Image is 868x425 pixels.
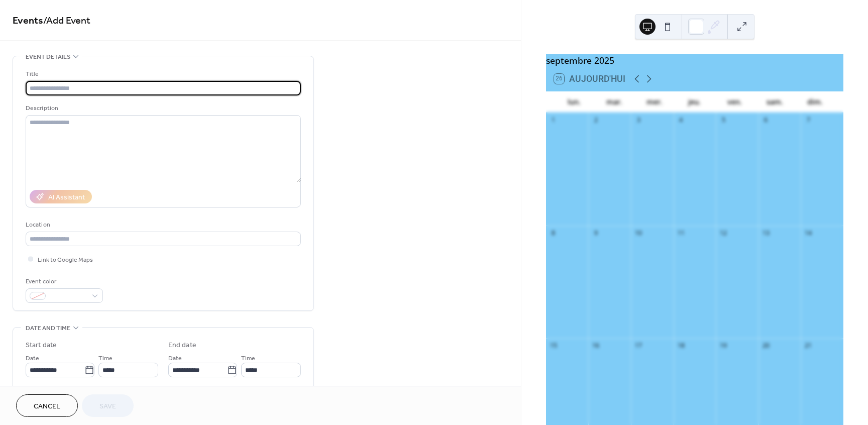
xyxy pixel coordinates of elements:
[98,353,113,364] span: Time
[677,229,685,237] div: 11
[546,54,843,67] div: septembre 2025
[43,11,90,31] span: / Add Event
[26,52,70,62] span: Event details
[26,276,101,287] div: Event color
[26,340,57,351] div: Start date
[634,229,643,237] div: 10
[634,116,643,124] div: 3
[594,91,634,112] div: mar.
[719,342,728,350] div: 19
[26,69,299,79] div: Title
[13,11,43,31] a: Events
[26,353,39,364] span: Date
[755,91,795,112] div: sam.
[26,220,299,230] div: Location
[762,116,770,124] div: 6
[592,342,600,350] div: 16
[168,340,196,351] div: End date
[762,342,770,350] div: 20
[804,116,813,124] div: 7
[549,116,558,124] div: 1
[634,91,675,112] div: mer.
[168,353,182,364] span: Date
[16,394,78,417] button: Cancel
[592,116,600,124] div: 2
[804,229,813,237] div: 14
[634,342,643,350] div: 17
[719,229,728,237] div: 12
[795,91,835,112] div: dim.
[554,91,594,112] div: lun.
[719,116,728,124] div: 5
[26,103,299,114] div: Description
[26,323,70,334] span: Date and time
[804,342,813,350] div: 21
[675,91,715,112] div: jeu.
[549,229,558,237] div: 8
[34,401,60,412] span: Cancel
[677,342,685,350] div: 18
[762,229,770,237] div: 13
[241,353,255,364] span: Time
[592,229,600,237] div: 9
[38,255,93,265] span: Link to Google Maps
[715,91,755,112] div: ven.
[549,342,558,350] div: 15
[677,116,685,124] div: 4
